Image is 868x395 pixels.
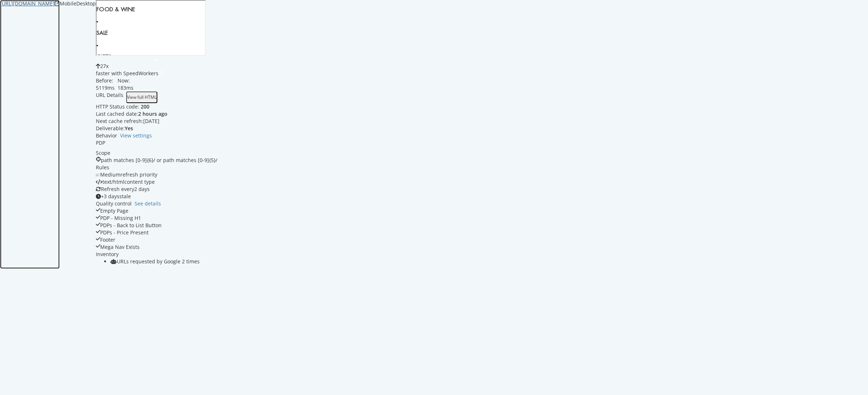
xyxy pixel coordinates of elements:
strong: 200 [141,103,149,110]
div: refresh priority [100,171,157,178]
div: Last cached date: [96,110,138,118]
a: View settings [120,132,152,139]
div: [DATE] [143,118,159,125]
div: Deliverable: [96,125,125,132]
div: Scope [96,149,217,157]
div: 183 ms [118,84,133,92]
div: Quality control [96,200,132,207]
div: PDPs - Back to List Button [100,222,162,229]
div: 2 days [134,186,150,193]
div: Now: [118,77,133,92]
div: Before: [96,77,115,92]
div: PDP - Missing H1 [100,215,141,222]
div: Yes [125,125,133,132]
div: 5119 ms [96,84,115,92]
div: Behavior [96,132,117,139]
div: PDPs - Price Present [100,229,149,236]
div: path matches [0-9]{6}/ or path matches [0-9]{5}/ [101,157,217,164]
img: j32suk7ufU7viAAAAAElFTkSuQmCC [96,173,100,177]
div: Next cache refresh: [96,118,143,125]
div: stale [96,193,217,200]
div: View full HTML [127,95,157,100]
div: Medium [100,171,120,178]
div: text/html [102,178,124,186]
button: View full HTML [126,92,157,103]
div: content type [96,178,217,186]
div: Rules [96,164,217,171]
div: + 3 days [101,193,119,200]
div: faster with SpeedWorkers [96,70,217,77]
div: PDP [96,139,217,146]
div: 27 x [100,63,109,70]
div: HTTP Status code: [96,103,217,110]
div: URL Details [96,92,123,103]
div: Footer [100,236,115,243]
li: URLs requested by Google 2 times [110,258,217,265]
div: Empty Page [100,207,128,215]
div: Refresh every [96,186,217,193]
div: Inventory [96,251,119,258]
div: Mega Nav Exists [100,243,140,251]
a: See details [135,200,161,207]
div: 2 hours ago [138,110,167,118]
